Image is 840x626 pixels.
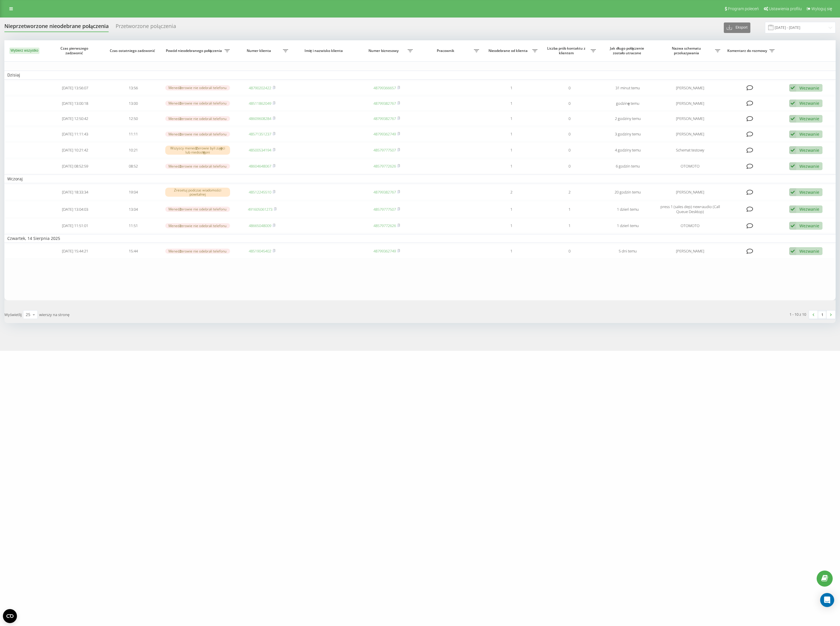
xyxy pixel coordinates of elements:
td: press 1 (sales dep) new+audio (Call Queue Desktop) [657,201,724,217]
div: Przetworzone połączenia [116,23,176,32]
span: Powód nieodebranego połączenia [166,48,224,53]
div: Wezwanie [799,223,819,229]
a: 48571351237 [249,131,271,137]
span: Imię i nazwisko klienta [297,48,352,53]
td: [DATE] 12:50:42 [46,111,104,126]
a: 48511862049 [249,101,271,106]
a: 48665048009 [249,223,271,228]
td: 1 [540,219,599,233]
a: 1 [818,311,827,319]
td: 1 [482,81,540,95]
div: Wszyscy menedżerowie byli zajęci lub niedostępni [165,146,230,154]
span: Wyloguj się [811,6,832,11]
a: 48579777507 [373,147,396,153]
td: 0 [540,81,599,95]
td: Schemat testowy [657,142,724,158]
td: [DATE] 13:00:18 [46,96,104,111]
span: Numer klienta [236,48,283,53]
td: 2 [540,184,599,200]
td: [PERSON_NAME] [657,81,724,95]
span: Nieodebrane od klienta [485,48,532,53]
td: 1 [482,96,540,111]
a: 48579777507 [373,207,396,212]
td: [DATE] 10:21:42 [46,142,104,158]
td: 13:04 [104,201,162,217]
td: 1 [540,201,599,217]
td: 12:50 [104,111,162,126]
td: [DATE] 18:33:34 [46,184,104,200]
td: 1 dzień temu [599,219,657,233]
td: 11:51 [104,219,162,233]
a: 48604648067 [249,163,271,169]
div: 1 - 10 z 10 [789,311,806,317]
div: Menedżerowie nie odebrali telefonu [165,223,230,228]
span: Liczba prób kontaktu z klientem [543,46,590,55]
td: 3 godziny temu [599,127,657,141]
td: 0 [540,159,599,173]
td: [PERSON_NAME] [657,96,724,111]
div: Wezwanie [799,147,819,153]
div: Wezwanie [799,131,819,137]
td: 1 [482,142,540,158]
a: 48512245510 [249,189,271,195]
td: [PERSON_NAME] [657,111,724,126]
span: wierszy na stronę [39,312,69,317]
td: 20 godzin temu [599,184,657,200]
div: Wezwanie [799,85,819,91]
td: 0 [540,244,599,258]
td: 4 godziny temu [599,142,657,158]
button: Open CMP widget [3,609,17,623]
a: 48799382767 [373,189,396,195]
td: 5 dni temu [599,244,657,258]
a: 48609608284 [249,116,271,121]
div: Menedżerowie nie odebrali telefonu [165,249,230,254]
div: Menedżerowie nie odebrali telefonu [165,132,230,137]
td: Dzisiaj [4,71,836,79]
td: 1 [482,111,540,126]
div: Menedżerowie nie odebrali telefonu [165,164,230,169]
td: 19:04 [104,184,162,200]
td: 1 [482,244,540,258]
td: [DATE] 11:11:43 [46,127,104,141]
td: [DATE] 08:52:59 [46,159,104,173]
td: 0 [540,127,599,141]
div: Menedżerowie nie odebrali telefonu [165,101,230,106]
a: 48799382767 [373,116,396,121]
td: [PERSON_NAME] [657,127,724,141]
div: Wezwanie [799,248,819,254]
td: 1 [482,201,540,217]
td: 1 [482,159,540,173]
a: 48519045402 [249,248,271,254]
span: Wyświetlij [4,312,22,317]
span: Komentarz do rozmowy [726,48,769,53]
td: 13:00 [104,96,162,111]
a: 48799382767 [373,101,396,106]
div: Nieprzetworzone nieodebrane połączenia [4,23,109,32]
div: Open Intercom Messenger [820,593,834,607]
div: Menedżerowie nie odebrali telefonu [165,116,230,121]
td: 08:52 [104,159,162,173]
button: Eksport [724,22,750,33]
a: 48799366657 [373,85,396,90]
td: [DATE] 11:51:01 [46,219,104,233]
button: Wybierz wszystko [9,48,39,54]
td: 1 [482,219,540,233]
div: 25 [26,312,30,318]
div: Zresetuj podczas wiadomości powitalnej [165,188,230,196]
div: Wezwanie [799,116,819,121]
div: Menedżerowie nie odebrali telefonu [165,85,230,90]
td: 1 [482,127,540,141]
div: Wezwanie [799,163,819,169]
div: Wezwanie [799,100,819,106]
td: 2 [482,184,540,200]
a: 48790202422 [249,85,271,90]
span: Jak długo połączenie zostało utracone [604,46,651,55]
td: Czwartek, 14 Sierpnia 2025 [4,234,836,243]
td: OTOMOTO [657,219,724,233]
a: 48579772626 [373,223,396,228]
a: 48579772626 [373,163,396,169]
a: 48799362749 [373,131,396,137]
a: 48500534194 [249,147,271,153]
a: 491605061273 [248,207,272,212]
span: Program poleceń [728,6,759,11]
